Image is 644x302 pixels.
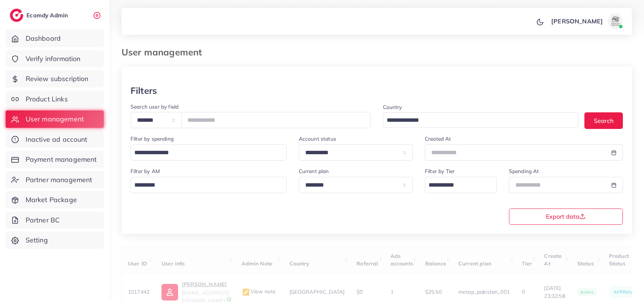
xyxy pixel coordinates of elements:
[121,47,208,58] h3: User management
[546,213,586,219] span: Export data
[383,112,579,128] div: Search for option
[26,114,84,124] span: User management
[26,215,60,225] span: Partner BC
[425,135,451,143] label: Created At
[551,17,603,26] p: [PERSON_NAME]
[6,90,104,108] a: Product Links
[26,54,81,64] span: Verify information
[6,191,104,208] a: Market Package
[132,179,277,191] input: Search for option
[299,167,329,175] label: Current plan
[6,171,104,189] a: Partner management
[26,34,61,43] span: Dashboard
[6,50,104,67] a: Verify information
[299,135,336,143] label: Account status
[6,30,104,47] a: Dashboard
[26,74,89,84] span: Review subscription
[426,179,487,191] input: Search for option
[6,231,104,249] a: Setting
[26,135,88,144] span: Inactive ad account
[6,151,104,168] a: Payment management
[26,155,97,164] span: Payment management
[509,208,623,225] button: Export data
[547,14,626,29] a: [PERSON_NAME]avatar
[6,131,104,148] a: Inactive ad account
[6,110,104,128] a: User management
[425,177,497,193] div: Search for option
[509,167,539,175] label: Spending At
[383,103,402,111] label: Country
[10,9,23,22] img: logo
[131,177,287,193] div: Search for option
[26,235,48,245] span: Setting
[131,167,160,175] label: Filter by AM
[584,112,623,129] button: Search
[6,212,104,229] a: Partner BC
[131,85,157,96] h3: Filters
[10,9,70,22] a: logoEcomdy Admin
[26,12,70,19] h2: Ecomdy Admin
[425,167,455,175] label: Filter by Tier
[26,195,77,205] span: Market Package
[26,94,68,104] span: Product Links
[384,115,569,126] input: Search for option
[6,70,104,87] a: Review subscription
[132,147,277,159] input: Search for option
[608,14,623,29] img: avatar
[131,103,178,110] label: Search user by field
[131,135,174,143] label: Filter by spending
[26,175,92,185] span: Partner management
[131,144,287,161] div: Search for option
